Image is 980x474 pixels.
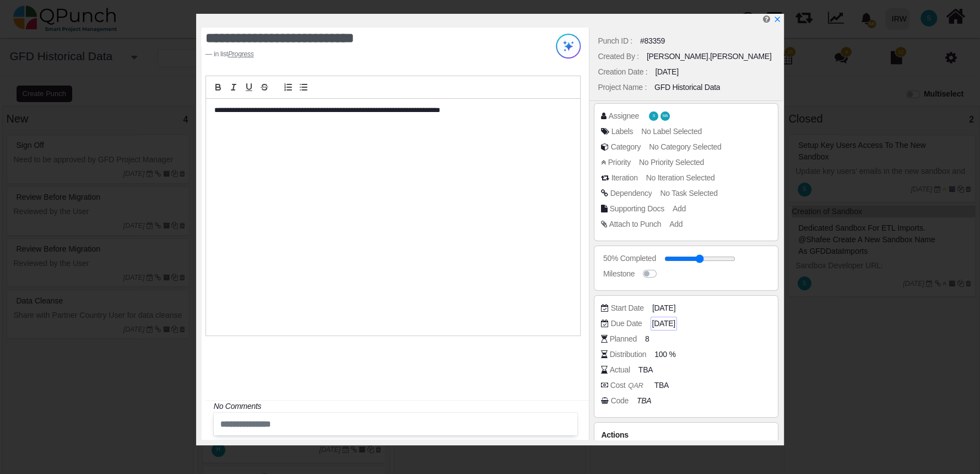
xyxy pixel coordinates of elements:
span: Shafee.jan [649,111,658,121]
span: [DATE] [652,302,675,314]
div: Dependency [610,188,652,199]
span: TBA [638,364,653,376]
div: 50% Completed [603,253,656,264]
span: Add [669,220,683,228]
div: Attach to Punch [609,219,662,230]
div: Planned [610,333,637,345]
div: GFD Historical Data [654,82,720,93]
span: No Label Selected [641,127,702,136]
svg: x [773,15,781,23]
div: #83359 [640,35,665,47]
span: No Priority Selected [639,158,704,167]
div: Distribution [610,349,647,360]
div: Category [611,141,641,153]
i: No Comments [214,402,261,411]
span: No Iteration Selected [646,173,715,182]
div: Creation Date : [598,66,647,78]
div: Punch ID : [598,35,632,47]
div: Actual [610,364,630,376]
i: Edit Punch [762,15,770,23]
span: Add [673,204,686,213]
span: 8 [645,333,649,345]
div: Milestone [603,268,635,280]
span: TBA [654,380,669,391]
i: TBA [637,396,651,405]
div: Labels [611,126,634,137]
cite: Source Title [228,50,254,58]
div: Code [611,395,629,407]
span: MA [663,114,668,118]
span: [DATE] [652,318,675,329]
div: Project Name : [598,82,647,93]
div: Created By : [598,51,638,62]
i: QAR [625,379,646,392]
img: Try writing with AI [556,34,581,58]
div: Cost [610,380,646,391]
div: Due Date [611,318,642,329]
span: 100 % [654,349,675,360]
u: Progress [228,50,254,58]
a: x [773,15,781,24]
div: [DATE] [655,66,678,78]
span: S [653,114,655,118]
span: Mahmood Ashraf [660,111,670,121]
footer: in list [205,49,516,59]
div: Supporting Docs [610,203,664,215]
div: [PERSON_NAME].[PERSON_NAME] [647,51,772,62]
div: Assignee [609,110,639,122]
span: No Task Selected [660,189,717,198]
span: No Category Selected [649,142,721,151]
div: Start Date [611,302,644,314]
div: Priority [608,157,631,168]
span: Actions [601,430,628,439]
div: Iteration [611,172,638,184]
